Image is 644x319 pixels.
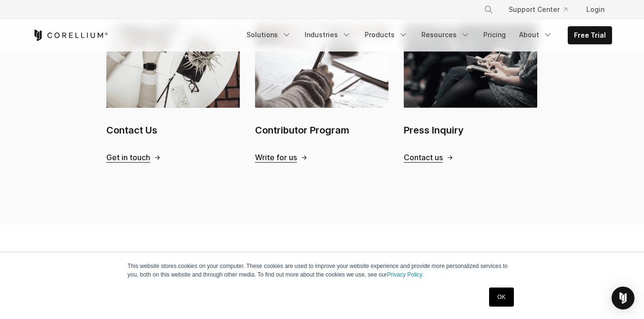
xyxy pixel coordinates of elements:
a: Support Center [501,1,575,18]
div: Navigation Menu [241,26,612,44]
a: Pricing [478,26,511,43]
a: Corellium Home [32,30,108,41]
h2: Contributor Program [255,123,388,137]
a: Free Trial [568,27,612,44]
img: Contact Us [106,24,240,107]
h2: Contact Us [106,123,240,137]
a: Privacy Policy. [387,271,424,278]
a: Industries [299,26,357,43]
a: Products [359,26,414,43]
a: Contact Us Contact Us Get in touch [106,24,240,162]
img: Contributor Program [255,24,388,107]
a: Resources [416,26,476,43]
button: Search [480,1,497,18]
span: Contact us [404,153,443,163]
img: Press Inquiry [404,24,537,107]
span: Get in touch [106,153,150,163]
a: Contributor Program Contributor Program Write for us [255,24,388,162]
a: OK [489,288,513,307]
a: Solutions [241,26,297,43]
a: Login [579,1,612,18]
div: Open Intercom Messenger [612,287,634,309]
span: Write for us [255,153,297,163]
h2: Press Inquiry [404,123,537,137]
div: Navigation Menu [472,1,612,18]
a: About [513,26,558,43]
p: This website stores cookies on your computer. These cookies are used to improve your website expe... [128,262,517,279]
a: Press Inquiry Press Inquiry Contact us [404,24,537,162]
